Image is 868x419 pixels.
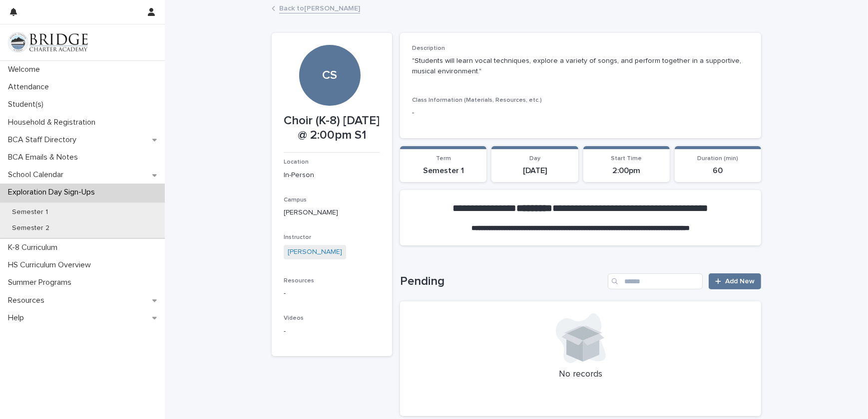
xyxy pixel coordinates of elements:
span: Location [284,159,309,165]
p: BCA Staff Directory [4,135,84,145]
span: Description [412,45,445,51]
p: Summer Programs [4,278,79,287]
h1: Pending [400,274,604,289]
p: "Students will learn vocal techniques, explore a variety of songs, and perform together in a supp... [412,56,749,77]
p: - [284,326,380,337]
input: Search [608,273,703,289]
span: Campus [284,197,307,203]
span: Class Information (Materials, Resources, etc.) [412,97,542,103]
span: Day [529,156,540,162]
img: V1C1m3IdTEidaUdm9Hs0 [8,32,88,52]
span: Duration (min) [697,156,738,162]
p: BCA Emails & Notes [4,153,86,162]
p: [DATE] [497,166,572,176]
span: Resources [284,278,314,284]
p: - [284,288,380,299]
p: Semester 1 [4,208,56,216]
div: CS [299,7,360,82]
p: 2:00pm [589,166,664,176]
p: Semester 2 [4,224,57,232]
p: Resources [4,296,52,305]
span: Videos [284,315,304,321]
span: Add New [725,278,755,285]
p: Attendance [4,82,57,92]
a: Back to[PERSON_NAME] [279,2,360,13]
p: [PERSON_NAME] [284,208,380,218]
p: Welcome [4,65,48,74]
p: Choir (K-8) [DATE] @ 2:00pm S1 [284,114,380,143]
p: Exploration Day Sign-Ups [4,188,103,197]
p: School Calendar [4,170,71,180]
p: Student(s) [4,100,51,109]
p: In-Person [284,170,380,181]
a: [PERSON_NAME] [288,247,342,257]
p: HS Curriculum Overview [4,260,99,270]
span: Term [436,156,451,162]
p: Household & Registration [4,118,103,127]
span: Start Time [611,156,642,162]
p: - [412,108,749,118]
a: Add New [709,273,761,289]
p: Semester 1 [406,166,480,176]
p: 60 [681,166,755,176]
span: Instructor [284,234,311,240]
p: K-8 Curriculum [4,243,65,252]
p: No records [412,369,749,380]
p: Help [4,313,32,323]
